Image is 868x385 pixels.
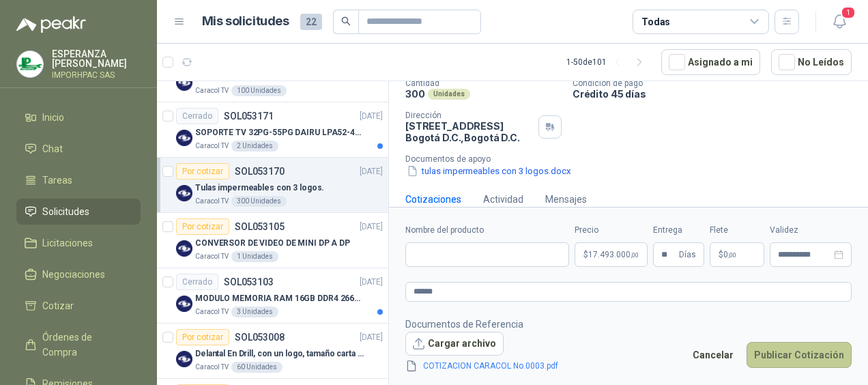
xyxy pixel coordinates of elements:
[360,331,383,344] p: [DATE]
[16,230,141,256] a: Licitaciones
[771,49,852,75] button: No Leídos
[841,6,856,19] span: 1
[770,224,852,237] label: Validez
[235,222,285,231] p: SOL053105
[483,192,523,207] div: Actividad
[573,88,863,100] p: Crédito 45 días
[405,88,425,100] p: 300
[235,332,285,342] p: SOL053008
[16,293,141,319] a: Cotizar
[176,329,229,345] div: Por cotizar
[157,268,388,324] a: CerradoSOL053103[DATE] Company LogoMODULO MEMORIA RAM 16GB DDR4 2666 MHZ - PORTATILCaracol TV3 Un...
[405,332,504,356] button: Cargar archivo
[679,243,696,266] span: Días
[195,126,365,139] p: SOPORTE TV 32PG-55PG DAIRU LPA52-446KIT2
[405,317,580,332] p: Documentos de Referencia
[575,242,648,267] p: $17.493.000,00
[405,154,863,164] p: Documentos de apoyo
[235,167,285,176] p: SOL053170
[405,164,573,178] button: tulas impermeables con 3 logos.docx
[405,120,533,143] p: [STREET_ADDRESS] Bogotá D.C. , Bogotá D.C.
[195,196,229,207] p: Caracol TV
[428,89,470,100] div: Unidades
[710,224,764,237] label: Flete
[575,224,648,237] label: Precio
[16,167,141,193] a: Tareas
[685,342,741,368] button: Cancelar
[195,85,229,96] p: Caracol TV
[653,224,704,237] label: Entrega
[16,104,141,130] a: Inicio
[224,111,274,121] p: SOL053171
[157,213,388,268] a: Por cotizarSOL053105[DATE] Company LogoCONVERSOR DE VIDEO DE MINI DP A DPCaracol TV1 Unidades
[195,141,229,152] p: Caracol TV
[42,267,105,282] span: Negociaciones
[42,173,72,188] span: Tareas
[360,276,383,289] p: [DATE]
[176,240,192,257] img: Company Logo
[231,362,283,373] div: 60 Unidades
[157,324,388,379] a: Por cotizarSOL053008[DATE] Company LogoDelantal En Drill, con un logo, tamaño carta 1 tinta (Se e...
[418,360,564,373] a: COTIZACION CARACOL No.0003.pdf
[747,342,852,368] button: Publicar Cotización
[231,85,287,96] div: 100 Unidades
[405,79,562,88] p: Cantidad
[573,79,863,88] p: Condición de pago
[176,274,218,290] div: Cerrado
[360,220,383,233] p: [DATE]
[16,16,86,33] img: Logo peakr
[360,110,383,123] p: [DATE]
[42,141,63,156] span: Chat
[16,199,141,225] a: Solicitudes
[588,251,639,259] span: 17.493.000
[224,277,274,287] p: SOL053103
[157,102,388,158] a: CerradoSOL053171[DATE] Company LogoSOPORTE TV 32PG-55PG DAIRU LPA52-446KIT2Caracol TV2 Unidades
[231,141,278,152] div: 2 Unidades
[545,192,587,207] div: Mensajes
[195,292,365,305] p: MODULO MEMORIA RAM 16GB DDR4 2666 MHZ - PORTATIL
[231,251,278,262] div: 1 Unidades
[42,298,74,313] span: Cotizar
[360,165,383,178] p: [DATE]
[566,51,650,73] div: 1 - 50 de 101
[176,74,192,91] img: Company Logo
[176,108,218,124] div: Cerrado
[341,16,351,26] span: search
[195,251,229,262] p: Caracol TV
[202,12,289,31] h1: Mis solicitudes
[17,51,43,77] img: Company Logo
[195,306,229,317] p: Caracol TV
[52,71,141,79] p: IMPORHPAC SAS
[231,306,278,317] div: 3 Unidades
[641,14,670,29] div: Todas
[195,362,229,373] p: Caracol TV
[195,182,324,195] p: Tulas impermeables con 3 logos.
[176,351,192,367] img: Company Logo
[405,224,569,237] label: Nombre del producto
[16,261,141,287] a: Negociaciones
[16,136,141,162] a: Chat
[16,324,141,365] a: Órdenes de Compra
[405,192,461,207] div: Cotizaciones
[176,296,192,312] img: Company Logo
[157,158,388,213] a: Por cotizarSOL053170[DATE] Company LogoTulas impermeables con 3 logos.Caracol TV300 Unidades
[710,242,764,267] p: $ 0,00
[631,251,639,259] span: ,00
[42,330,128,360] span: Órdenes de Compra
[176,185,192,201] img: Company Logo
[195,237,350,250] p: CONVERSOR DE VIDEO DE MINI DP A DP
[176,163,229,180] div: Por cotizar
[176,130,192,146] img: Company Logo
[300,14,322,30] span: 22
[231,196,287,207] div: 300 Unidades
[176,218,229,235] div: Por cotizar
[42,236,93,251] span: Licitaciones
[195,347,365,360] p: Delantal En Drill, con un logo, tamaño carta 1 tinta (Se envia enlacen, como referencia)
[405,111,533,120] p: Dirección
[827,10,852,34] button: 1
[723,251,736,259] span: 0
[42,110,64,125] span: Inicio
[728,251,736,259] span: ,00
[719,251,723,259] span: $
[661,49,760,75] button: Asignado a mi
